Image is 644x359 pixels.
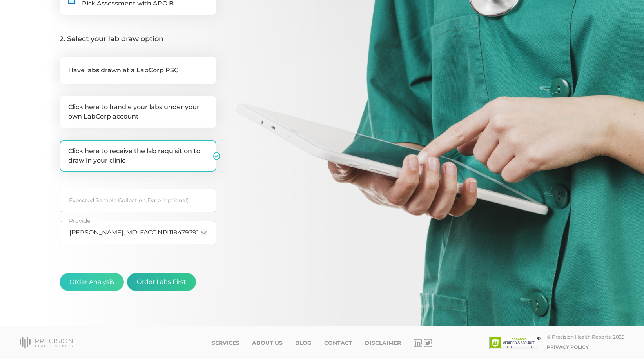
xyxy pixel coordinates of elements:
button: Order Labs First [127,273,196,291]
div: Search for option [60,221,216,244]
label: Have labs drawn at a LabCorp PSC [60,57,216,84]
span: [PERSON_NAME], MD, FACC NPI1194792978 [69,229,204,236]
div: © Precision Health Reports, 2025 [547,334,624,340]
legend: 2. Select your lab draw option [60,34,216,44]
a: About Us [252,340,283,346]
img: SSL site seal - click to verify [489,337,541,349]
a: Services [212,340,239,346]
a: Contact [324,340,352,346]
a: Disclaimer [365,340,401,346]
a: Blog [295,340,312,346]
label: Click here to handle your labs under your own LabCorp account [60,96,216,128]
button: Order Analysis [60,273,124,291]
a: Privacy Policy [547,344,589,350]
label: Click here to receive the lab requisition to draw in your clinic [60,140,216,172]
input: Select date [60,189,216,212]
